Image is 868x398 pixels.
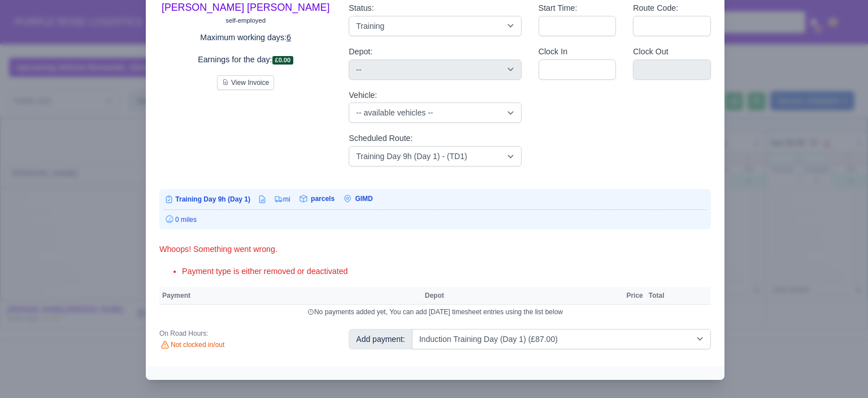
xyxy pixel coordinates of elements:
[349,89,377,102] label: Vehicle:
[633,2,678,15] label: Route Code:
[175,195,250,203] span: Training Day 9h (Day 1)
[349,329,412,349] div: Add payment:
[225,17,266,24] small: self-employed
[159,304,711,319] td: No payments added yet, You can add [DATE] timesheet entries using the list below
[182,265,711,278] li: Payment type is either removed or deactivated
[159,243,711,256] div: Whoops! Something went wrong.
[159,340,332,350] div: Not clocked in/out
[217,75,274,90] button: View Invoice
[539,45,567,58] label: Clock In
[539,2,578,15] label: Start Time:
[646,287,667,304] th: Total
[272,56,294,65] span: £0.00
[811,344,868,398] iframe: Chat Widget
[164,215,706,225] div: 0 miles
[311,195,335,203] span: parcels
[159,329,332,338] div: On Road Hours:
[623,287,645,304] th: Price
[349,45,372,58] label: Depot:
[355,195,372,203] span: GIMD
[159,287,422,304] th: Payment
[159,31,332,44] p: Maximum working days:
[349,2,374,15] label: Status:
[349,132,413,145] label: Scheduled Route:
[422,287,615,304] th: Depot
[267,194,291,205] td: mi
[162,2,329,13] a: [PERSON_NAME] [PERSON_NAME]
[159,53,332,66] p: Earnings for the day:
[287,33,291,42] u: 6
[633,45,669,58] label: Clock Out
